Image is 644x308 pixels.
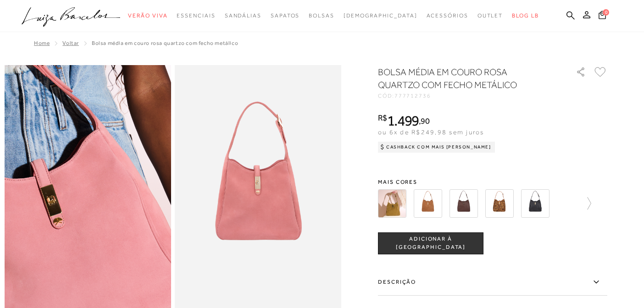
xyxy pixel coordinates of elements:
[225,12,261,19] span: Sandálias
[450,189,478,218] img: BOLSA MÉDIA EM COURO CAFÉ COM FECHO METÁLICO
[378,232,483,254] button: ADICIONAR À [GEOGRAPHIC_DATA]
[378,189,406,218] img: BOLSA MÉDIA EM CAMURÇA ASPARGO COM FECHO METÁLICO
[521,189,550,218] img: BOLSA MÉDIA EM COURO PRETO COM FECHO METÁLICO
[34,40,50,46] a: Home
[378,179,607,185] span: Mais cores
[92,40,238,46] span: BOLSA MÉDIA EM COURO ROSA QUARTZO COM FECHO METÁLICO
[271,7,300,24] a: categoryNavScreenReaderText
[378,235,483,251] span: ADICIONAR À [GEOGRAPHIC_DATA]
[378,114,387,122] i: R$
[378,269,607,296] label: Descrição
[177,12,215,19] span: Essenciais
[512,12,539,19] span: BLOG LB
[128,12,167,19] span: Verão Viva
[128,7,167,24] a: categoryNavScreenReaderText
[378,66,550,91] h1: BOLSA MÉDIA EM COURO ROSA QUARTZO COM FECHO METÁLICO
[414,189,442,218] img: BOLSA MÉDIA EM CAMURÇA CARAMELO COM FECHO METÁLICO
[421,116,429,126] span: 90
[344,7,417,24] a: noSubCategoriesText
[485,189,514,218] img: BOLSA MÉDIA EM COURO ONÇA PRINT COM FECHO METÁLICO
[419,117,429,125] i: ,
[309,7,334,24] a: categoryNavScreenReaderText
[477,7,503,24] a: categoryNavScreenReaderText
[378,128,484,136] span: ou 6x de R$249,98 sem juros
[394,93,431,99] span: 777712736
[512,7,539,24] a: BLOG LB
[603,9,609,16] span: 0
[378,93,561,99] div: CÓD:
[271,12,300,19] span: Sapatos
[477,12,503,19] span: Outlet
[309,12,334,19] span: Bolsas
[62,40,79,46] a: Voltar
[225,7,261,24] a: categoryNavScreenReaderText
[427,12,468,19] span: Acessórios
[378,142,495,153] div: Cashback com Mais [PERSON_NAME]
[177,7,215,24] a: categoryNavScreenReaderText
[427,7,468,24] a: categoryNavScreenReaderText
[344,12,417,19] span: [DEMOGRAPHIC_DATA]
[387,112,419,129] span: 1.499
[596,10,609,22] button: 0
